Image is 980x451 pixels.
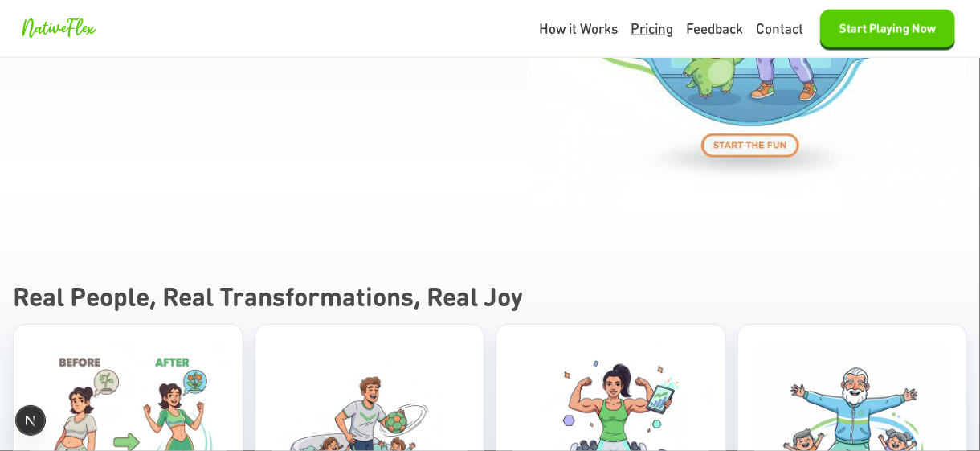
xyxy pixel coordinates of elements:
[820,10,955,47] button: Start Playing Now
[539,18,618,39] a: How it Works
[756,18,803,39] a: Contact
[21,18,95,38] span: NativeFlex
[13,277,967,316] h2: Real People, Real Transformations, Real Joy
[631,18,673,39] a: Pricing
[686,18,743,39] a: Feedback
